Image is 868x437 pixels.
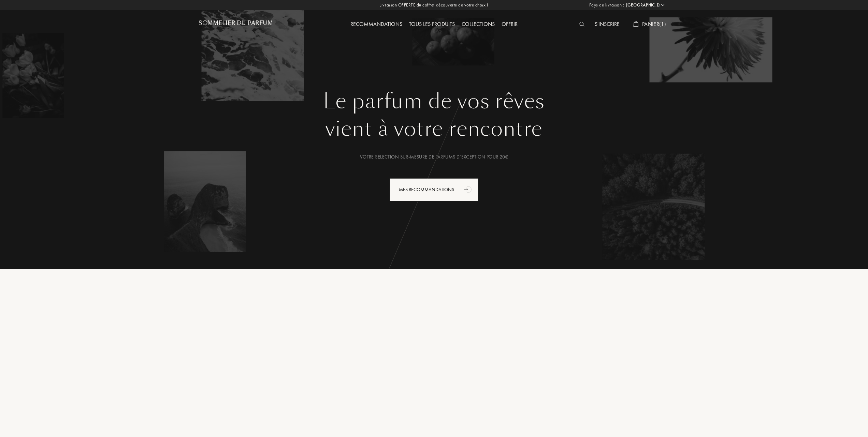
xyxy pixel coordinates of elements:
[660,2,665,7] img: arrow_w.png
[199,20,273,26] h1: Sommelier du Parfum
[579,22,584,27] img: search_icn_white.svg
[199,20,273,29] a: Sommelier du Parfum
[385,178,483,201] a: Mes Recommandationsanimation
[458,20,498,29] div: Collections
[406,20,458,28] a: Tous les produits
[591,20,623,29] div: S'inscrire
[633,21,639,27] img: cart_white.svg
[498,20,521,29] div: Offrir
[347,20,406,29] div: Recommandations
[458,20,498,28] a: Collections
[204,89,664,114] h1: Le parfum de vos rêves
[591,20,623,28] a: S'inscrire
[347,20,406,28] a: Recommandations
[589,2,624,9] span: Pays de livraison :
[642,20,666,28] span: Panier ( 1 )
[390,178,478,201] div: Mes Recommandations
[406,20,458,29] div: Tous les produits
[498,20,521,28] a: Offrir
[204,153,664,161] div: Votre selection sur-mesure de parfums d’exception pour 20€
[462,182,475,196] div: animation
[204,114,664,144] div: vient à votre rencontre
